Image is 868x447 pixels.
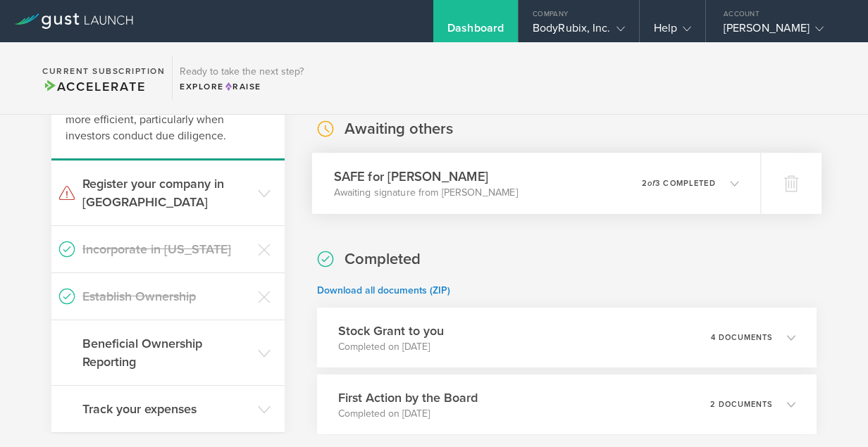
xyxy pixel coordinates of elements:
[724,21,843,42] div: [PERSON_NAME]
[317,284,450,296] a: Download all documents (ZIP)
[345,119,453,139] h2: Awaiting others
[82,175,251,211] h3: Register your company in [GEOGRAPHIC_DATA]
[82,334,251,371] h3: Beneficial Ownership Reporting
[224,82,261,92] span: Raise
[82,240,251,258] h3: Incorporate in [US_STATE]
[647,179,655,188] em: of
[180,80,304,93] div: Explore
[642,180,716,187] p: 2 3 completed
[180,67,304,77] h3: Ready to take the next step?
[338,389,478,407] h3: First Action by the Board
[654,21,691,42] div: Help
[172,56,311,100] div: Ready to take the next step?ExploreRaise
[42,67,165,75] h2: Current Subscription
[338,340,444,354] p: Completed on [DATE]
[710,401,773,408] p: 2 documents
[82,400,251,418] h3: Track your expenses
[334,167,518,186] h3: SAFE for [PERSON_NAME]
[447,21,504,42] div: Dashboard
[711,334,773,341] p: 4 documents
[334,186,518,200] p: Awaiting signature from [PERSON_NAME]
[338,322,444,340] h3: Stock Grant to you
[533,21,625,42] div: BodyRubix, Inc.
[42,79,145,94] span: Accelerate
[338,407,478,421] p: Completed on [DATE]
[345,249,421,270] h2: Completed
[82,287,251,306] h3: Establish Ownership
